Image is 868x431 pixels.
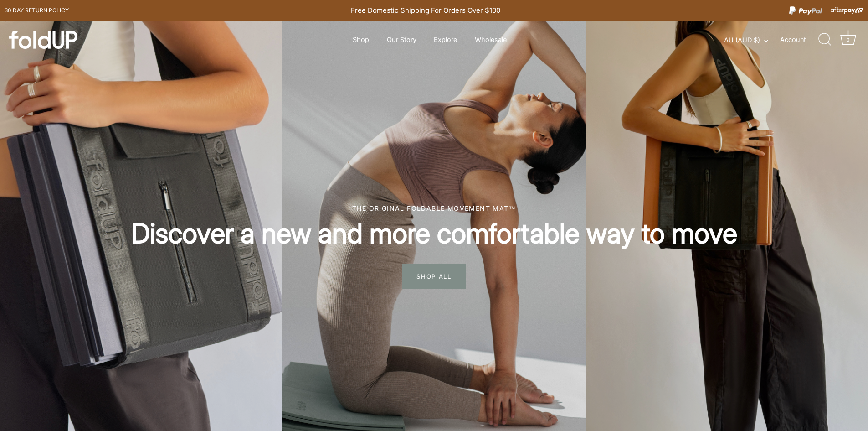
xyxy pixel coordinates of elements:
a: Account [780,34,822,45]
span: SHOP ALL [402,264,466,289]
button: AU (AUD $) [724,36,778,44]
div: The original foldable movement mat™ [41,203,827,213]
a: 30 day Return policy [5,5,69,16]
a: Our Story [379,31,424,48]
div: 0 [843,35,853,44]
a: Cart [838,30,858,50]
h2: Discover a new and more comfortable way to move [41,216,827,250]
div: Primary navigation [330,31,529,48]
a: Search [815,30,835,50]
a: Shop [345,31,377,48]
a: foldUP [9,31,144,49]
a: Explore [426,31,465,48]
a: Wholesale [467,31,514,48]
img: foldUP [9,31,77,49]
